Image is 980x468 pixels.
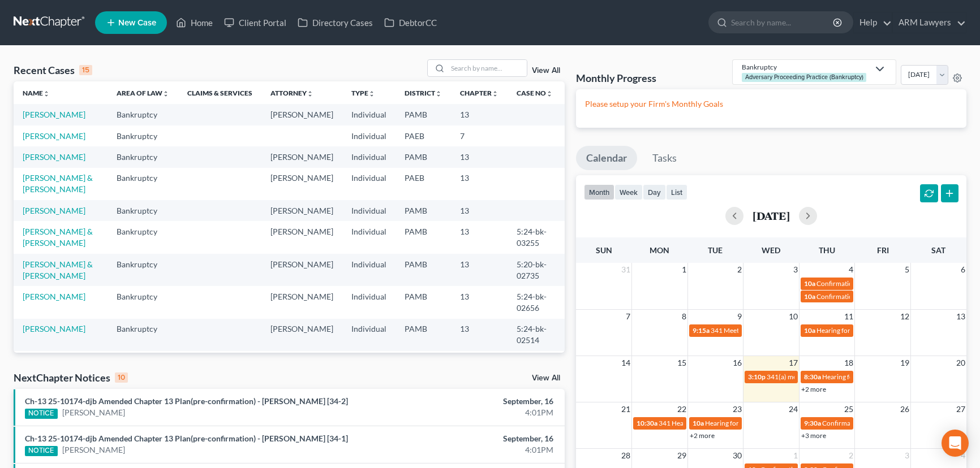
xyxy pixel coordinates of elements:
td: [PERSON_NAME] [261,168,342,200]
td: Individual [342,254,396,286]
a: Client Portal [218,12,292,33]
td: PAMB [396,146,451,167]
td: PAEB [396,168,451,200]
span: Thu [819,245,835,255]
span: Hearing for [PERSON_NAME] & [PERSON_NAME] [705,419,853,427]
div: September, 16 [385,396,553,407]
span: 19 [899,356,910,370]
a: +3 more [801,431,826,440]
a: [PERSON_NAME] [23,110,85,119]
td: 5:24-bk-02656 [508,286,565,318]
a: [PERSON_NAME] [62,444,125,456]
span: Confirmation Date for [PERSON_NAME] [816,292,936,301]
span: 30 [732,449,743,462]
span: 23 [732,402,743,416]
a: ARM Lawyers [893,12,966,33]
td: 13 [451,146,508,167]
td: Bankruptcy [108,254,178,286]
td: Bankruptcy [108,200,178,221]
span: 4 [848,263,854,276]
td: Bankruptcy [108,168,178,200]
i: unfold_more [546,90,553,97]
span: Confirmation Hearing for [PERSON_NAME] [822,419,952,427]
span: 10a [804,292,815,301]
span: 6 [960,263,966,276]
a: Chapterunfold_more [460,89,498,97]
div: 15 [79,65,92,75]
div: 4:01PM [385,444,553,456]
span: 10a [804,326,815,335]
td: [PERSON_NAME] [261,254,342,286]
span: 18 [843,356,854,370]
td: PAMB [396,221,451,253]
td: Bankruptcy [108,125,178,146]
th: Claims & Services [178,81,261,104]
td: 13 [451,168,508,200]
span: Wed [762,245,780,255]
a: Ch-13 25-10174-djb Amended Chapter 13 Plan(pre-confirmation) - [PERSON_NAME] [34-1] [25,434,348,443]
td: Bankruptcy [108,286,178,318]
td: 13 [451,221,508,253]
span: Fri [877,245,889,255]
span: 9:30a [804,419,821,427]
i: unfold_more [368,90,375,97]
a: Calendar [576,146,637,171]
span: 29 [676,449,687,462]
p: Please setup your Firm's Monthly Goals [585,98,957,110]
span: 22 [676,402,687,416]
span: 341 Hearing for [PERSON_NAME] [659,419,760,427]
a: Directory Cases [292,12,379,33]
div: 4:01PM [385,407,553,418]
span: 15 [676,356,687,370]
td: [PERSON_NAME] [261,319,342,351]
td: 5:20-bk-02735 [508,254,565,286]
a: [PERSON_NAME] [23,131,85,141]
td: [PERSON_NAME] [261,200,342,221]
button: week [614,184,643,200]
td: 13 [451,104,508,125]
a: +2 more [690,431,715,440]
td: [PERSON_NAME] [261,146,342,167]
h3: Monthly Progress [576,71,656,85]
td: Individual [342,200,396,221]
span: 26 [899,402,910,416]
td: Individual [342,104,396,125]
td: [PERSON_NAME] [261,351,342,383]
div: NextChapter Notices [14,371,128,384]
td: Individual [342,146,396,167]
td: 13 [451,200,508,221]
a: [PERSON_NAME] [23,152,85,162]
td: PAEB [396,125,451,146]
span: 13 [955,310,966,323]
a: View All [532,67,560,75]
a: Nameunfold_more [23,89,50,97]
a: [PERSON_NAME] & [PERSON_NAME] [23,173,93,194]
td: [PERSON_NAME] [261,221,342,253]
td: Bankruptcy [108,146,178,167]
h2: [DATE] [753,210,790,222]
a: Districtunfold_more [405,89,442,97]
span: 8:30a [804,372,821,381]
span: 31 [620,263,631,276]
td: Individual [342,319,396,351]
td: Bankruptcy [108,221,178,253]
td: 13 [451,286,508,318]
div: Adversary Proceeding Practice (Bankruptcy) [742,73,866,81]
span: 341 Meeting [711,326,748,335]
td: PAMB [396,286,451,318]
td: 7 [451,125,508,146]
td: 13 [451,351,508,383]
span: 3:10p [748,372,766,381]
span: 12 [899,310,910,323]
span: 9:15a [693,326,710,335]
span: 20 [955,356,966,370]
input: Search by name... [731,12,835,33]
td: 5:24-bk-03255 [508,221,565,253]
td: Individual [342,351,396,383]
span: 10a [693,419,704,427]
span: 16 [732,356,743,370]
td: 5:24-bk-02514 [508,319,565,351]
span: 3 [792,263,799,276]
a: [PERSON_NAME] [23,292,85,301]
span: 28 [620,449,631,462]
